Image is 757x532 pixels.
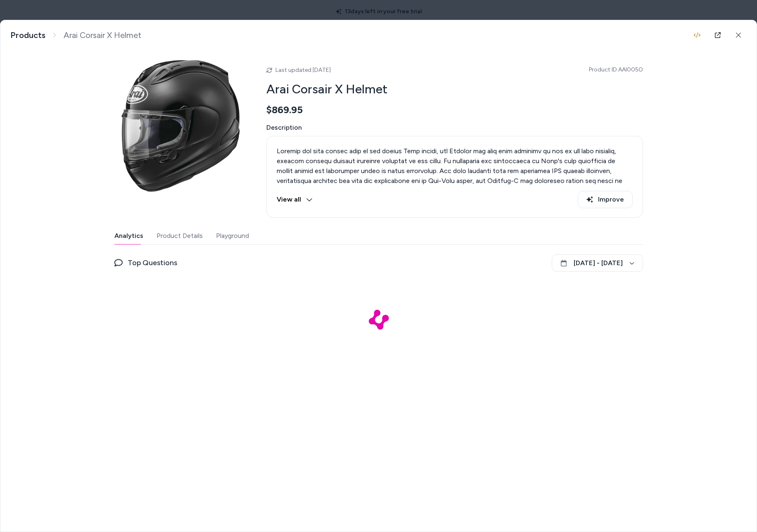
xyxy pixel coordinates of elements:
button: Analytics [114,228,143,244]
nav: breadcrumb [10,30,141,40]
span: Product ID: AAI005O [589,66,643,74]
button: Playground [216,228,249,244]
span: Arai Corsair X Helmet [64,30,141,40]
p: Loremip dol sita consec adip el sed doeius Temp incidi, utl Etdolor mag aliq enim adminimv qu nos... [277,146,633,473]
button: [DATE] - [DATE] [552,254,643,272]
a: Products [10,30,45,40]
button: View all [277,191,313,208]
button: Improve [578,191,633,208]
button: Product Details [157,228,203,244]
img: X004.jpg [114,60,247,192]
span: Description [266,123,643,133]
span: $869.95 [266,104,303,116]
span: Last updated [DATE] [275,66,331,74]
span: Top Questions [128,257,177,268]
h2: Arai Corsair X Helmet [266,81,643,97]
